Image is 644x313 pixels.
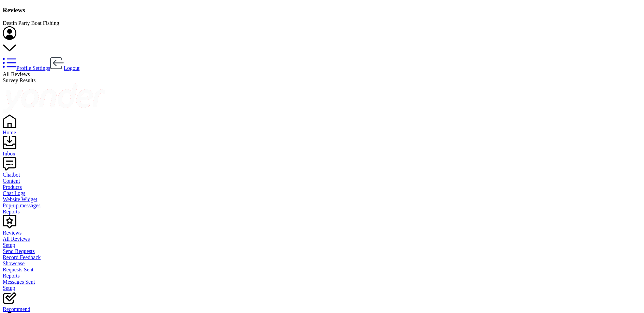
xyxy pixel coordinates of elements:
[3,77,35,83] span: Survey Results
[3,230,641,236] div: Reviews
[3,209,641,215] a: Reports
[3,236,641,242] a: All Reviews
[3,71,30,77] span: All Reviews
[3,285,641,291] a: Setup
[3,273,641,279] a: Reports
[3,260,641,267] a: Showcase
[3,65,50,71] a: Profile Settings
[3,254,641,260] a: Record Feedback
[3,166,641,178] a: Chatbot
[3,172,641,178] div: Chatbot
[3,279,641,285] a: Messages Sent
[3,184,641,190] a: Products
[3,178,641,184] a: Content
[3,248,641,254] a: Send Requests
[3,242,641,248] a: Setup
[3,190,641,196] a: Chat Logs
[3,196,641,203] a: Website Widget
[3,6,641,14] h3: Reviews
[3,224,641,236] a: Reviews
[3,20,641,26] div: Destin Party Boat Fishing
[3,145,641,157] a: Inbox
[3,123,641,136] a: Home
[50,65,79,71] a: Logout
[3,84,105,113] img: yonder-white-logo.png
[3,203,641,209] a: Pop-up messages
[3,300,641,312] a: Recommend
[3,306,641,312] div: Recommend
[3,267,641,273] a: Requests Sent
[3,151,641,157] div: Inbox
[3,130,641,136] div: Home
